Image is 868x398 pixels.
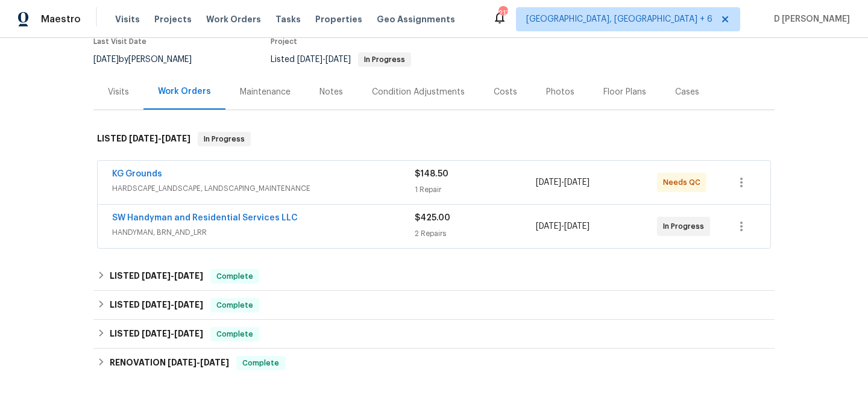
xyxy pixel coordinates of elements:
[536,176,590,188] span: -
[112,214,298,222] a: SW Handyman and Residential Services LLC
[174,329,203,338] span: [DATE]
[240,86,291,98] div: Maintenance
[526,13,712,25] span: [GEOGRAPHIC_DATA], [GEOGRAPHIC_DATA] + 6
[297,55,351,64] span: -
[93,262,775,291] div: LISTED [DATE]-[DATE]Complete
[769,13,850,25] span: D [PERSON_NAME]
[129,134,158,143] span: [DATE]
[359,56,410,63] span: In Progress
[297,55,322,64] span: [DATE]
[325,55,351,64] span: [DATE]
[142,300,203,309] span: -
[154,13,192,25] span: Projects
[110,269,203,284] h6: LISTED
[237,357,284,369] span: Complete
[93,55,119,64] span: [DATE]
[112,226,415,238] span: HANDYMAN, BRN_AND_LRR
[415,228,536,240] div: 2 Repairs
[142,272,203,280] span: -
[494,86,517,98] div: Costs
[93,52,206,67] div: by [PERSON_NAME]
[199,133,250,145] span: In Progress
[212,270,258,282] span: Complete
[112,182,415,194] span: HARDSCAPE_LANDSCAPE, LANDSCAPING_MAINTENANCE
[319,86,343,98] div: Notes
[93,320,775,349] div: LISTED [DATE]-[DATE]Complete
[129,134,190,143] span: -
[206,13,261,25] span: Work Orders
[271,55,411,64] span: Listed
[41,13,81,25] span: Maestro
[271,38,297,45] span: Project
[93,38,146,45] span: Last Visit Date
[315,13,362,25] span: Properties
[377,13,455,25] span: Geo Assignments
[663,220,709,232] span: In Progress
[546,86,574,98] div: Photos
[663,176,705,188] span: Needs QC
[110,356,229,370] h6: RENOVATION
[93,349,775,378] div: RENOVATION [DATE]-[DATE]Complete
[93,291,775,320] div: LISTED [DATE]-[DATE]Complete
[415,170,448,178] span: $148.50
[536,222,561,231] span: [DATE]
[415,214,450,222] span: $425.00
[200,358,229,367] span: [DATE]
[212,299,258,311] span: Complete
[158,86,211,98] div: Work Orders
[110,298,203,312] h6: LISTED
[212,328,258,340] span: Complete
[603,86,646,98] div: Floor Plans
[93,120,775,158] div: LISTED [DATE]-[DATE]In Progress
[142,329,171,338] span: [DATE]
[142,300,171,309] span: [DATE]
[97,132,190,146] h6: LISTED
[675,86,699,98] div: Cases
[162,134,190,143] span: [DATE]
[536,220,590,232] span: -
[168,358,229,367] span: -
[564,222,590,231] span: [DATE]
[498,7,507,19] div: 213
[168,358,197,367] span: [DATE]
[415,184,536,196] div: 1 Repair
[372,86,465,98] div: Condition Adjustments
[174,300,203,309] span: [DATE]
[275,15,301,23] span: Tasks
[142,329,203,338] span: -
[110,327,203,341] h6: LISTED
[564,178,590,187] span: [DATE]
[536,178,561,187] span: [DATE]
[174,272,203,280] span: [DATE]
[112,170,162,178] a: KG Grounds
[142,272,171,280] span: [DATE]
[108,86,129,98] div: Visits
[115,13,140,25] span: Visits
